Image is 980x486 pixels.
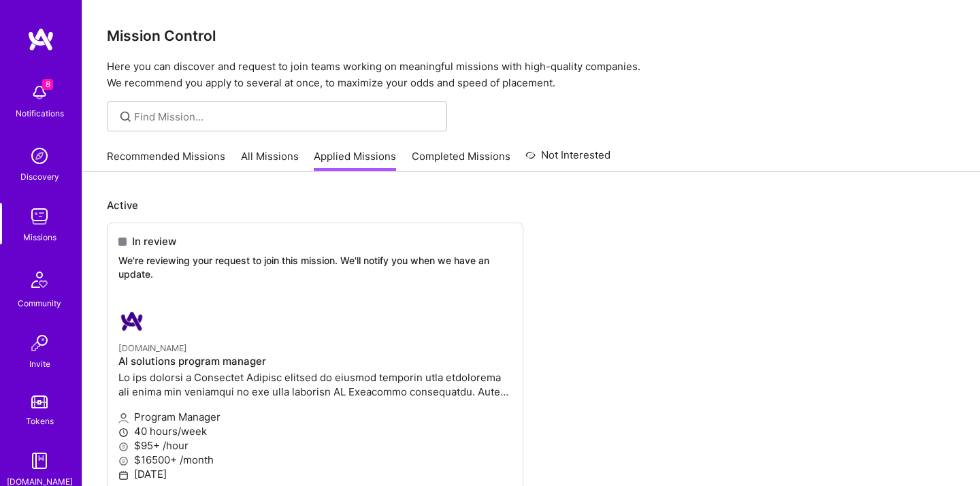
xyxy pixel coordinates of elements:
[118,424,512,438] p: 40 hours/week
[118,438,512,453] p: $95+ /hour
[132,234,176,248] span: In review
[29,357,50,371] div: Invite
[118,467,512,481] p: [DATE]
[23,230,56,244] div: Missions
[118,456,129,466] i: icon MoneyGray
[107,59,955,91] p: Here you can discover and request to join teams working on meaningful missions with high-quality ...
[16,106,64,120] div: Notifications
[118,308,146,335] img: A.Team company logo
[118,343,187,353] small: [DOMAIN_NAME]
[107,27,955,44] h3: Mission Control
[23,263,56,296] img: Community
[412,149,510,172] a: Completed Missions
[20,169,59,184] div: Discovery
[118,413,129,423] i: icon Applicant
[107,149,225,172] a: Recommended Missions
[118,427,129,438] i: icon Clock
[241,149,299,172] a: All Missions
[118,442,129,452] i: icon MoneyGray
[118,470,129,481] i: icon Calendar
[107,198,955,212] p: Active
[525,147,610,172] a: Not Interested
[26,414,54,428] div: Tokens
[118,254,512,280] p: We're reviewing your request to join this mission. We'll notify you when we have an update.
[26,447,53,474] img: guide book
[18,296,61,310] div: Community
[26,329,53,357] img: Invite
[118,453,512,467] p: $16500+ /month
[27,27,54,52] img: logo
[26,142,53,169] img: discovery
[118,109,133,125] i: icon SearchGrey
[26,203,53,230] img: teamwork
[118,355,512,368] h4: AI solutions program manager
[26,79,53,106] img: bell
[118,410,512,424] p: Program Manager
[134,110,437,124] input: Find Mission...
[31,395,48,408] img: tokens
[118,370,512,399] p: Lo ips dolorsi a Consectet Adipisc elitsed do eiusmod temporin utla etdolorema ali enima min veni...
[42,79,53,90] span: 8
[314,149,396,172] a: Applied Missions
